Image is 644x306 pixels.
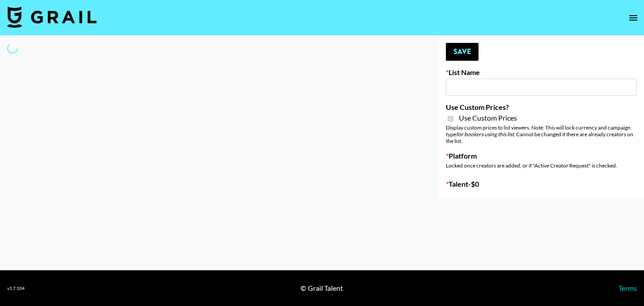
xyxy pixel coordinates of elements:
[624,9,642,27] button: open drawer
[446,180,637,189] label: Talent - $ 0
[7,285,25,291] div: v 1.7.104
[456,131,514,138] em: for bookers using this list
[459,113,517,122] span: Use Custom Prices
[446,162,637,169] div: Locked once creators are added, or if "Active Creator Request" is checked.
[7,6,97,28] img: Grail Talent
[446,103,637,112] label: Use Custom Prices?
[619,284,637,292] a: Terms
[301,284,343,293] div: © Grail Talent
[446,68,637,77] label: List Name
[446,43,479,61] button: Save
[446,124,637,144] div: Display custom prices to list viewers. Note: This will lock currency and campaign type . Cannot b...
[446,151,637,160] label: Platform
